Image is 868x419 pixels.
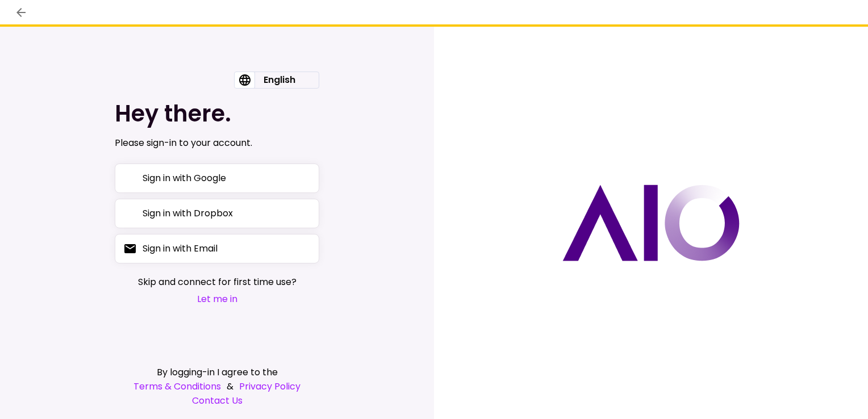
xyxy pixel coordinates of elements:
[115,379,319,393] div: &
[115,136,319,150] div: Please sign-in to your account.
[254,72,304,88] div: English
[143,241,218,255] div: Sign in with Email
[138,275,297,289] span: Skip and connect for first time use?
[562,185,740,261] img: AIO logo
[115,100,319,127] h1: Hey there.
[115,393,319,408] a: Contact Us
[143,171,226,185] div: Sign in with Google
[138,292,297,306] button: Let me in
[239,379,301,393] a: Privacy Policy
[11,3,31,22] button: back
[115,234,319,263] button: Sign in with Email
[115,164,319,193] button: Sign in with Google
[133,379,221,393] a: Terms & Conditions
[143,206,233,220] div: Sign in with Dropbox
[115,365,319,379] div: By logging-in I agree to the
[115,199,319,228] button: Sign in with Dropbox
